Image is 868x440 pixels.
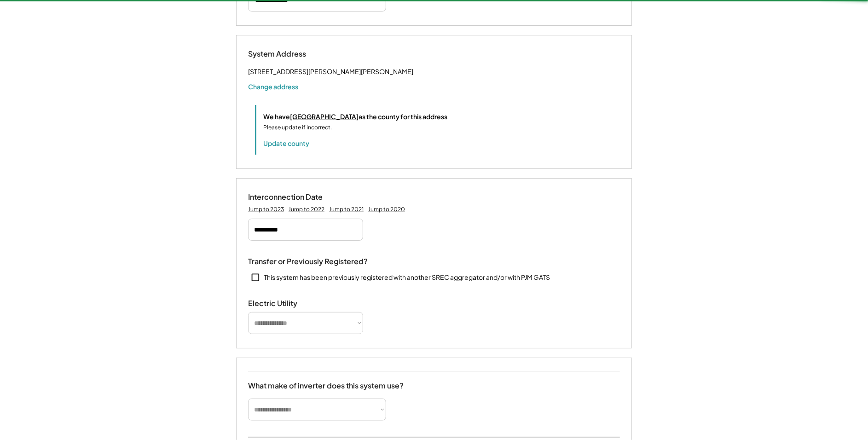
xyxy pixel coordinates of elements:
button: Update county [263,139,309,148]
div: This system has been previously registered with another SREC aggregator and/or with PJM GATS [264,273,550,282]
u: [GEOGRAPHIC_DATA] [290,112,359,121]
div: Please update if incorrect. [263,123,332,132]
div: [STREET_ADDRESS][PERSON_NAME][PERSON_NAME] [248,66,413,77]
button: Change address [248,82,298,91]
div: What make of inverter does this system use? [248,372,404,393]
div: Jump to 2021 [329,206,364,213]
div: Jump to 2022 [289,206,324,213]
div: Interconnection Date [248,192,340,202]
div: We have as the county for this address [263,112,447,122]
div: Transfer or Previously Registered? [248,257,368,266]
div: Jump to 2023 [248,206,284,213]
div: System Address [248,49,340,59]
div: Electric Utility [248,299,340,308]
div: Jump to 2020 [368,206,405,213]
